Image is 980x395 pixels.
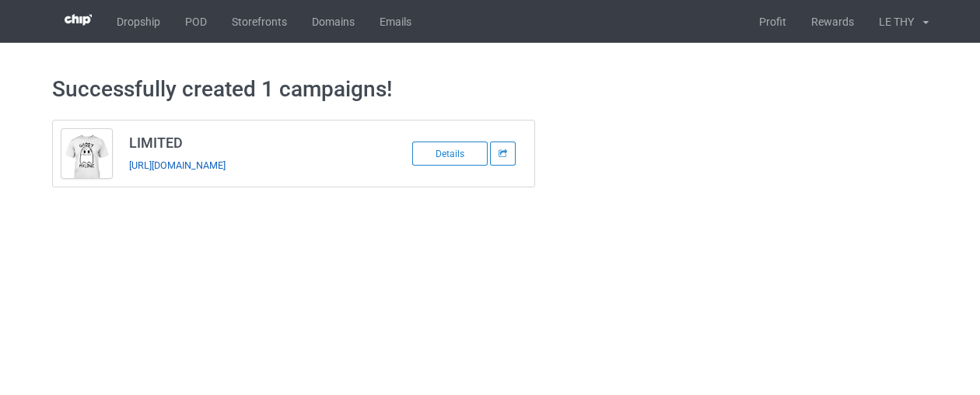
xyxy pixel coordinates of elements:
[65,14,92,26] img: 3d383065fc803cdd16c62507c020ddf8.png
[129,134,375,152] h3: LIMITED
[412,147,490,159] a: Details
[866,2,914,41] div: LE THY
[52,75,929,103] h1: Successfully created 1 campaigns!
[412,142,488,166] div: Details
[129,159,226,171] a: [URL][DOMAIN_NAME]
